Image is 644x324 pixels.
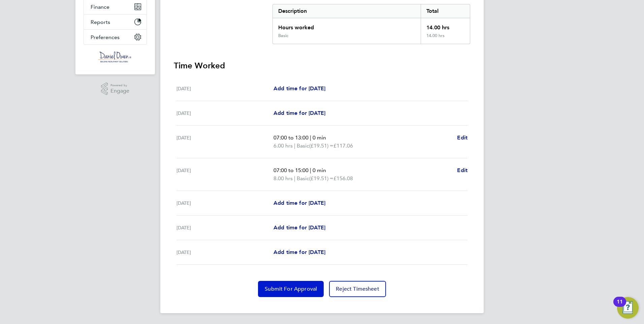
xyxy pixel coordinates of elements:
[273,85,325,92] span: Add time for [DATE]
[265,286,317,292] span: Submit For Approval
[84,14,147,29] button: Reports
[176,199,273,207] div: [DATE]
[313,134,326,141] span: 0 min
[273,109,325,117] a: Add time for [DATE]
[309,142,333,149] span: (£19.51) =
[457,134,468,141] span: Edit
[84,52,147,62] a: Go to home page
[294,142,295,149] span: |
[258,281,324,297] button: Submit For Approval
[273,248,325,256] a: Add time for [DATE]
[273,134,309,141] span: 07:00 to 13:00
[110,88,129,94] span: Engage
[329,281,386,297] button: Reject Timesheet
[297,174,309,183] span: Basic
[176,224,273,232] div: [DATE]
[176,134,273,150] div: [DATE]
[273,110,325,116] span: Add time for [DATE]
[457,166,468,174] a: Edit
[273,142,293,149] span: 6.00 hrs
[110,83,129,88] span: Powered by
[273,167,309,173] span: 07:00 to 15:00
[84,30,147,44] button: Preferences
[91,34,120,40] span: Preferences
[273,199,325,207] a: Add time for [DATE]
[297,142,309,150] span: Basic
[174,60,470,71] h3: Time Worked
[333,175,353,182] span: £156.08
[272,4,470,44] div: Summary
[336,286,379,292] span: Reject Timesheet
[421,33,470,44] div: 14.00 hrs
[310,167,311,173] span: |
[273,224,325,231] span: Add time for [DATE]
[617,302,623,311] div: 11
[278,33,288,38] div: Basic
[91,4,109,10] span: Finance
[421,4,470,18] div: Total
[457,134,468,142] a: Edit
[101,83,130,95] a: Powered byEngage
[98,52,132,62] img: danielowen-logo-retina.png
[421,18,470,33] div: 14.00 hrs
[273,175,293,182] span: 8.00 hrs
[333,142,353,149] span: £117.06
[309,175,333,182] span: (£19.51) =
[273,224,325,232] a: Add time for [DATE]
[176,166,273,183] div: [DATE]
[310,134,311,141] span: |
[457,167,468,173] span: Edit
[273,18,421,33] div: Hours worked
[313,167,326,173] span: 0 min
[273,85,325,93] a: Add time for [DATE]
[273,200,325,206] span: Add time for [DATE]
[91,19,110,25] span: Reports
[617,297,639,319] button: Open Resource Center, 11 new notifications
[273,4,421,18] div: Description
[273,249,325,255] span: Add time for [DATE]
[294,175,295,182] span: |
[176,85,273,93] div: [DATE]
[176,109,273,117] div: [DATE]
[176,248,273,256] div: [DATE]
